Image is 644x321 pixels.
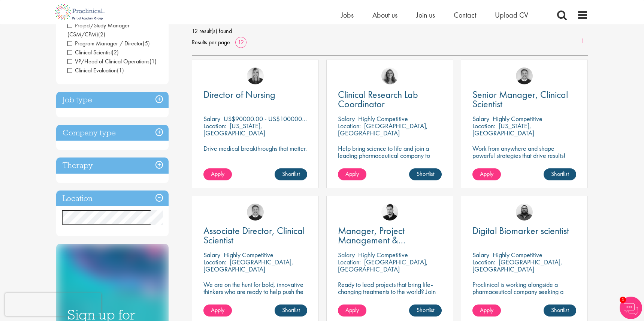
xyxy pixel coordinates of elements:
a: Manager, Project Management & Operational Delivery [338,226,442,245]
span: (5) [143,39,150,47]
a: Shortlist [275,304,307,316]
p: [GEOGRAPHIC_DATA], [GEOGRAPHIC_DATA] [338,258,428,273]
img: Bo Forsen [247,204,264,220]
p: Highly Competitive [493,250,542,259]
a: About us [372,10,397,20]
a: Apply [472,168,501,180]
span: Upload CV [495,10,528,20]
a: Join us [416,10,435,20]
span: Location: [203,121,226,130]
span: Director of Nursing [203,88,275,101]
span: Apply [345,306,359,314]
span: Digital Biomarker scientist [472,224,569,237]
a: Associate Director, Clinical Scientist [203,226,307,245]
a: Apply [472,304,501,316]
p: Highly Competitive [493,114,542,123]
span: Apply [480,306,493,314]
span: Salary [338,114,355,123]
p: [US_STATE], [GEOGRAPHIC_DATA] [203,121,265,137]
h3: Therapy [56,157,169,174]
p: We are on the hunt for bold, innovative thinkers who are ready to help push the boundaries of sci... [203,281,307,309]
span: VP/Head of Clinical Operations [67,57,157,65]
img: Chatbot [620,297,642,319]
a: 1 [577,37,588,45]
a: 12 [235,38,247,46]
img: Janelle Jones [247,67,264,84]
span: (1) [117,66,124,74]
span: Clinical Evaluation [67,66,124,74]
span: Program Manager / Director [67,39,150,47]
p: [GEOGRAPHIC_DATA], [GEOGRAPHIC_DATA] [472,258,562,273]
a: Apply [338,304,366,316]
a: Apply [203,168,232,180]
span: Associate Director, Clinical Scientist [203,224,305,246]
a: Director of Nursing [203,90,307,99]
p: Drive medical breakthroughs that matter. [203,145,307,152]
a: Jobs [341,10,354,20]
p: US$90000.00 - US$100000.00 per annum [224,114,339,123]
a: Apply [338,168,366,180]
a: Digital Biomarker scientist [472,226,576,235]
p: Proclinical is working alongside a pharmaceutical company seeking a Digital Biomarker Scientist t... [472,281,576,316]
span: Program Manager / Director [67,39,143,47]
span: Clinical Evaluation [67,66,117,74]
a: Shortlist [409,168,442,180]
span: (2) [98,30,105,38]
span: Location: [338,258,361,266]
span: Salary [203,250,220,259]
span: Salary [472,250,489,259]
span: (1) [149,57,157,65]
h3: Job type [56,92,169,108]
span: Apply [211,306,224,314]
span: Location: [472,258,495,266]
span: (2) [112,48,119,56]
a: Clinical Research Lab Coordinator [338,90,442,109]
h3: Company type [56,125,169,141]
h3: Location [56,190,169,207]
a: Shortlist [409,304,442,316]
span: Clinical Scientist [67,48,112,56]
a: Shortlist [275,168,307,180]
span: Salary [338,250,355,259]
span: Clinical Scientist [67,48,119,56]
span: Apply [480,170,493,178]
span: Location: [203,258,226,266]
p: [US_STATE], [GEOGRAPHIC_DATA] [472,121,534,137]
img: Bo Forsen [516,67,533,84]
span: 1 [620,297,626,303]
span: Location: [338,121,361,130]
img: Ashley Bennett [516,204,533,220]
span: VP/Head of Clinical Operations [67,57,149,65]
a: Contact [454,10,476,20]
p: Highly Competitive [358,250,408,259]
a: Senior Manager, Clinical Scientist [472,90,576,109]
img: Anderson Maldonado [381,204,398,220]
span: Results per page [192,37,230,48]
a: Shortlist [544,304,576,316]
a: Shortlist [544,168,576,180]
img: Jackie Cerchio [381,67,398,84]
span: Manager, Project Management & Operational Delivery [338,224,418,256]
iframe: reCAPTCHA [5,293,101,316]
span: 12 result(s) found [192,25,588,37]
p: [GEOGRAPHIC_DATA], [GEOGRAPHIC_DATA] [203,258,293,273]
a: Apply [203,304,232,316]
span: Apply [345,170,359,178]
p: Work from anywhere and shape powerful strategies that drive results! Enjoy the freedom of remote ... [472,145,576,173]
p: Highly Competitive [224,250,273,259]
span: Salary [203,114,220,123]
span: Senior Manager, Clinical Scientist [472,88,568,110]
p: [GEOGRAPHIC_DATA], [GEOGRAPHIC_DATA] [338,121,428,137]
span: Salary [472,114,489,123]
